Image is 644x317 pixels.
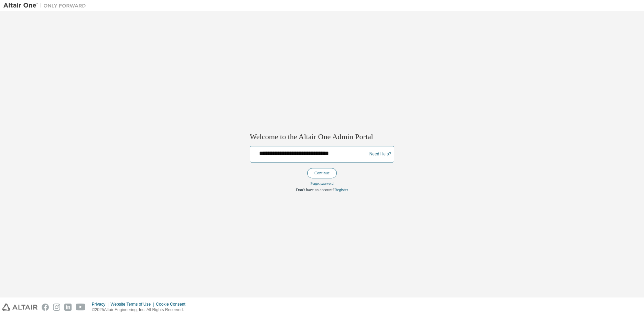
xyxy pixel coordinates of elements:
[2,304,37,311] img: altair_logo.svg
[92,301,110,307] div: Privacy
[296,188,334,193] span: Don't have an account?
[53,304,60,311] img: instagram.svg
[76,304,86,311] img: youtube.svg
[64,304,72,311] img: linkedin.svg
[250,132,394,142] h2: Welcome to the Altair One Admin Portal
[311,182,334,186] a: Forgot password
[3,2,89,9] img: Altair One
[156,301,189,307] div: Cookie Consent
[92,307,190,313] p: © 2025 Altair Engineering, Inc. All Rights Reserved.
[307,168,337,178] button: Continue
[42,304,49,311] img: facebook.svg
[110,301,156,307] div: Website Terms of Use
[334,188,348,193] a: Register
